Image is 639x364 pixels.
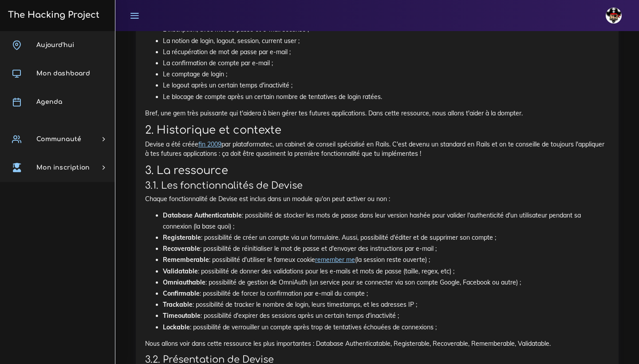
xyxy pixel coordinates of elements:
strong: Validatable [163,267,198,275]
span: Aujourd'hui [36,42,74,48]
h3: The Hacking Project [5,10,99,20]
a: fin 2009 [198,140,221,148]
h2: 2. Historique et contexte [145,124,609,137]
li: La confirmation de compte par e-mail ; [163,58,609,69]
li: : possibilité de tracker le nombre de login, leurs timestamps, et les adresses IP ; [163,299,609,310]
li: Le logout après un certain temps d'inactivité ; [163,80,609,91]
a: remember me [315,256,355,264]
li: : possibilité d'expirer des sessions après un certain temps d'inactivité ; [163,310,609,321]
strong: Database Authenticatable [163,211,242,219]
strong: Confirmable [163,289,200,297]
strong: Lockable [163,323,190,331]
li: : possibilité de forcer la confirmation par e-mail du compte ; [163,288,609,299]
li: : possibilité de stocker les mots de passe dans leur version hashée pour valider l'authenticité d... [163,210,609,232]
p: Nous allons voir dans cette ressource les plus importantes : Database Authenticatable, Registerab... [145,339,609,348]
h2: 3. La ressource [145,164,609,177]
strong: Trackable [163,301,193,309]
li: : possibilité de verrouiller un compte après trop de tentatives échouées de connexions ; [163,322,609,333]
strong: Timeoutable [163,312,201,320]
li: : possibilité de gestion de OmniAuth (un service pour se connecter via son compte Google, Faceboo... [163,277,609,288]
p: Bref, une gem très puissante qui t'aidera à bien gérer tes futures applications. Dans cette resso... [145,109,609,118]
p: Devise a été créée par plataformatec, un cabinet de conseil spécialisé en Rails. C'est devenu un ... [145,140,609,158]
span: Communauté [36,136,81,142]
li: : possibilité de donner des validations pour les e-mails et mots de passe (taille, regex, etc) ; [163,266,609,277]
span: Agenda [36,99,62,105]
li: La récupération de mot de passe par e-mail ; [163,47,609,58]
li: La notion de login, logout, session, current user ; [163,36,609,47]
li: : possibilité de réinitialiser le mot de passe et d'envoyer des instructions par e-mail ; [163,243,609,254]
strong: Omniauthable [163,278,205,286]
span: Mon inscription [36,164,90,171]
li: Le blocage de compte après un certain nombre de tentatives de login ratées. [163,91,609,103]
h3: 3.1. Les fonctionnalités de Devise [145,180,609,191]
img: avatar [606,8,622,24]
strong: Recoverable [163,245,200,253]
li: : possibilité de créer un compte via un formulaire. Aussi, possibilité d'éditer et de supprimer s... [163,232,609,243]
span: Mon dashboard [36,70,90,77]
p: Chaque fonctionnalité de Devise est inclus dans un module qu'on peut activer ou non : [145,194,609,203]
strong: Rememberable [163,256,209,264]
li: : possibilité d'utiliser le fameux cookie (la session reste ouverte) ; [163,254,609,265]
li: Le comptage de login ; [163,69,609,80]
strong: Registerable [163,233,201,241]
